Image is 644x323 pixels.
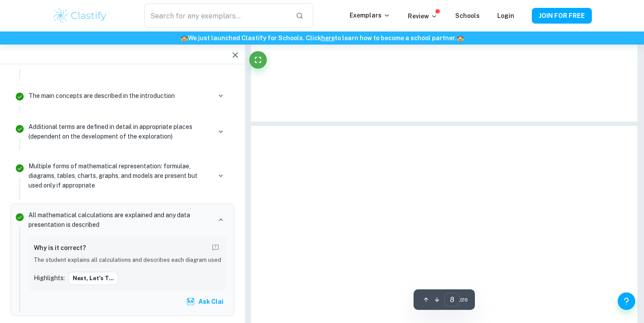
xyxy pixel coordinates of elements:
[408,11,438,21] p: Review
[350,10,390,20] p: Exemplars
[186,297,195,306] img: clai.svg
[497,12,514,19] a: Login
[34,256,222,264] p: The student explains all calculations and describes each diagram used
[34,273,65,283] p: Highlights:
[14,212,25,222] svg: Correct
[14,91,25,102] svg: Correct
[184,294,227,309] button: Ask Clai
[28,210,211,229] p: All mathematical calculations are explained and any data presentation is described
[456,35,464,42] span: 🏫
[14,163,25,174] svg: Correct
[28,122,211,141] p: Additional terms are defined in detail in appropriate places (dependent on the development of the...
[68,272,118,285] button: Next, let’s t...
[321,35,335,42] a: here
[618,292,635,310] button: Help and Feedback
[28,161,211,190] p: Multiple forms of mathematical representation: formulae, diagrams, tables, charts, graphs, and mo...
[14,124,25,134] svg: Correct
[180,35,188,42] span: 🏫
[28,91,175,101] p: The main concepts are described in the introduction
[52,7,108,24] img: Clastify logo
[532,8,592,24] button: JOIN FOR FREE
[460,296,468,304] span: / 26
[2,33,642,43] h6: We just launched Clastify for Schools. Click to learn how to become a school partner.
[455,12,480,19] a: Schools
[249,51,267,69] button: Fullscreen
[144,3,289,28] input: Search for any exemplars...
[34,243,86,253] h6: Why is it correct?
[209,242,222,254] button: Report mistake/confusion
